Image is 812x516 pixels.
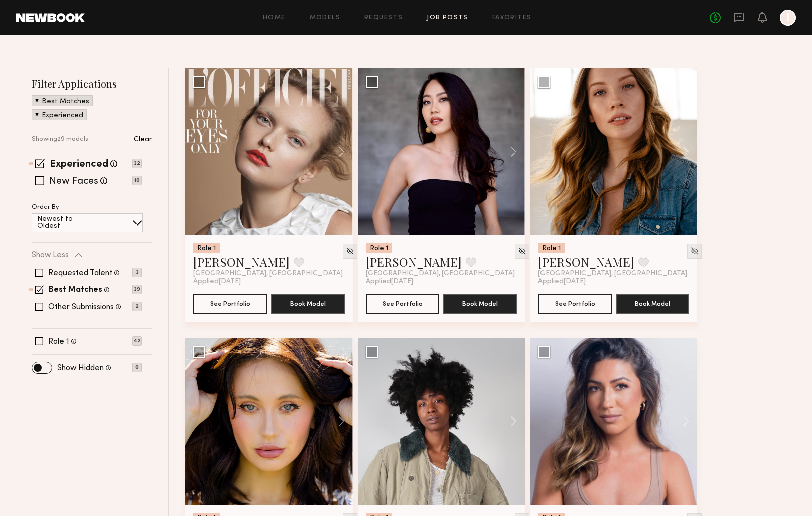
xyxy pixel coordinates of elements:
[616,299,689,307] a: Book Model
[193,270,343,278] span: [GEOGRAPHIC_DATA], [GEOGRAPHIC_DATA]
[538,294,612,314] button: See Portfolio
[42,98,89,105] p: Best Matches
[132,268,142,277] p: 3
[57,364,104,372] label: Show Hidden
[193,253,290,270] a: [PERSON_NAME]
[48,303,114,311] label: Other Submissions
[132,159,142,168] p: 32
[690,247,699,255] img: Unhide Model
[346,247,354,255] img: Unhide Model
[132,302,142,311] p: 2
[134,136,152,143] p: Clear
[193,243,220,253] div: Role 1
[32,251,69,260] p: Show Less
[538,243,565,253] div: Role 1
[132,363,142,372] p: 0
[193,278,345,286] div: Applied [DATE]
[271,299,345,307] a: Book Model
[443,299,517,307] a: Book Model
[492,15,532,21] a: Favorites
[32,204,59,211] p: Order By
[263,15,286,21] a: Home
[366,294,439,314] button: See Portfolio
[518,247,526,255] img: Unhide Model
[42,112,83,119] p: Experienced
[48,338,69,346] label: Role 1
[538,270,687,278] span: [GEOGRAPHIC_DATA], [GEOGRAPHIC_DATA]
[310,15,340,21] a: Models
[32,136,88,143] p: Showing 29 models
[366,278,517,286] div: Applied [DATE]
[364,15,403,21] a: Requests
[48,269,112,277] label: Requested Talent
[49,286,102,294] label: Best Matches
[32,77,152,90] h2: Filter Applications
[780,10,796,26] a: I
[616,294,689,314] button: Book Model
[427,15,468,21] a: Job Posts
[132,285,142,294] p: 39
[193,294,267,314] button: See Portfolio
[366,270,515,278] span: [GEOGRAPHIC_DATA], [GEOGRAPHIC_DATA]
[366,253,462,270] a: [PERSON_NAME]
[132,176,142,185] p: 10
[538,278,689,286] div: Applied [DATE]
[443,294,517,314] button: Book Model
[271,294,345,314] button: Book Model
[49,177,98,187] label: New Faces
[50,160,108,170] label: Experienced
[366,243,392,253] div: Role 1
[37,216,97,230] p: Newest to Oldest
[538,253,634,270] a: [PERSON_NAME]
[132,336,142,346] p: 42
